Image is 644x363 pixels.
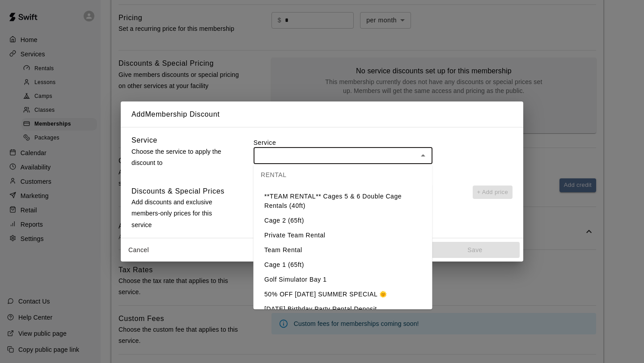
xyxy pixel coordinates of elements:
li: [DATE] Birthday Party Rental Deposit [254,302,432,317]
li: Cage 2 (65ft) [254,213,432,228]
p: Choose the service to apply the discount to [131,146,231,169]
label: Service [254,138,513,147]
li: Cage 1 (65ft) [254,257,432,272]
h6: Discounts & Special Prices [131,186,225,197]
button: Close [417,149,429,162]
button: Cancel [124,242,153,258]
li: Private Team Rental [254,228,432,243]
h6: Service [131,135,157,146]
li: **TEAM RENTAL** Cages 5 & 6 Double Cage Rentals (40ft) [254,189,432,213]
li: Team Rental [254,243,432,257]
p: Add discounts and exclusive members-only prices for this service [131,197,231,231]
h2: Add Membership Discount [121,101,523,127]
li: Golf Simulator Bay 1 [254,272,432,287]
li: 50% OFF [DATE] SUMMER SPECIAL 🌞 [254,287,432,302]
div: RENTAL [254,164,432,186]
